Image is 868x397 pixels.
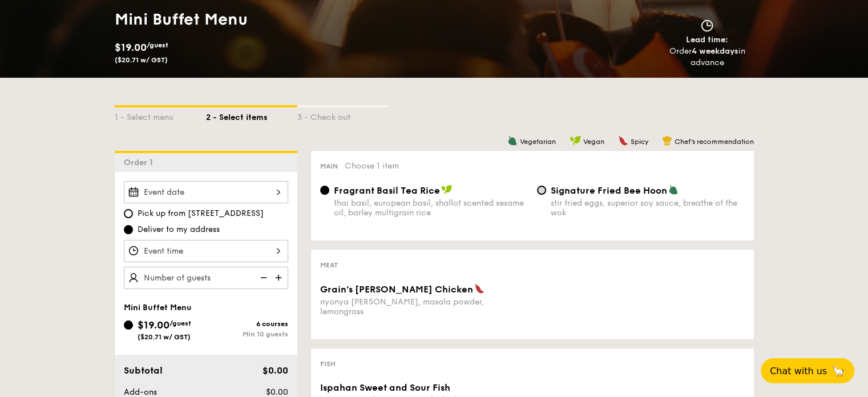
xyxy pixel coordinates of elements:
span: Signature Fried Bee Hoon [551,185,667,196]
span: Ispahan Sweet and Sour Fish [320,382,450,393]
span: Grain's [PERSON_NAME] Chicken [320,284,473,295]
input: Event time [124,240,288,262]
strong: 4 weekdays [692,46,738,56]
span: Order 1 [124,158,158,167]
span: Choose 1 item [345,161,399,171]
div: stir fried eggs, superior soy sauce, breathe of the wok [551,198,745,218]
img: icon-vegetarian.fe4039eb.svg [507,135,518,146]
input: Signature Fried Bee Hoonstir fried eggs, superior soy sauce, breathe of the wok [537,186,546,195]
img: icon-vegetarian.fe4039eb.svg [668,185,679,195]
span: Deliver to my address [138,224,220,235]
span: Meat [320,261,338,269]
span: Vegan [583,138,604,146]
div: 1 - Select menu [115,107,206,123]
div: 3 - Check out [297,107,389,123]
span: Chef's recommendation [675,138,754,146]
img: icon-chef-hat.a58ddaea.svg [662,135,672,146]
span: Spicy [631,138,648,146]
span: ($20.71 w/ GST) [138,333,191,341]
span: Vegetarian [520,138,556,146]
span: /guest [169,319,191,327]
span: ($20.71 w/ GST) [115,56,168,64]
img: icon-clock.2db775ea.svg [699,19,716,32]
span: Pick up from [STREET_ADDRESS] [138,208,264,219]
span: Main [320,162,338,170]
span: Fragrant Basil Tea Rice [334,185,440,196]
h1: Mini Buffet Menu [115,9,430,30]
div: nyonya [PERSON_NAME], masala powder, lemongrass [320,297,528,316]
input: Deliver to my address [124,225,133,234]
span: Lead time: [686,35,728,45]
span: $0.00 [262,365,288,376]
img: icon-vegan.f8ff3823.svg [441,185,453,195]
img: icon-vegan.f8ff3823.svg [570,135,581,146]
span: $19.00 [115,41,147,54]
input: Event date [124,181,288,203]
span: Fish [320,360,336,368]
span: $0.00 [265,387,288,397]
span: 🦙 [831,364,845,378]
img: icon-reduce.1d2dbef1.svg [254,267,271,288]
img: icon-spicy.37a8142b.svg [474,283,485,294]
div: Min 10 guests [206,330,288,338]
input: Number of guests [124,267,288,289]
input: Pick up from [STREET_ADDRESS] [124,209,133,218]
span: Subtotal [124,365,163,376]
span: Chat with us [770,366,827,376]
div: thai basil, european basil, shallot scented sesame oil, barley multigrain rice [334,198,528,218]
div: Order in advance [656,46,758,69]
span: Mini Buffet Menu [124,303,192,312]
img: icon-add.58712e84.svg [271,267,288,288]
span: Add-ons [124,387,157,397]
input: Fragrant Basil Tea Ricethai basil, european basil, shallot scented sesame oil, barley multigrain ... [320,186,329,195]
button: Chat with us🦙 [761,358,854,383]
span: /guest [147,41,168,49]
input: $19.00/guest($20.71 w/ GST)6 coursesMin 10 guests [124,320,133,330]
span: $19.00 [138,319,169,331]
div: 2 - Select items [206,107,297,123]
div: 6 courses [206,320,288,328]
img: icon-spicy.37a8142b.svg [618,135,628,146]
